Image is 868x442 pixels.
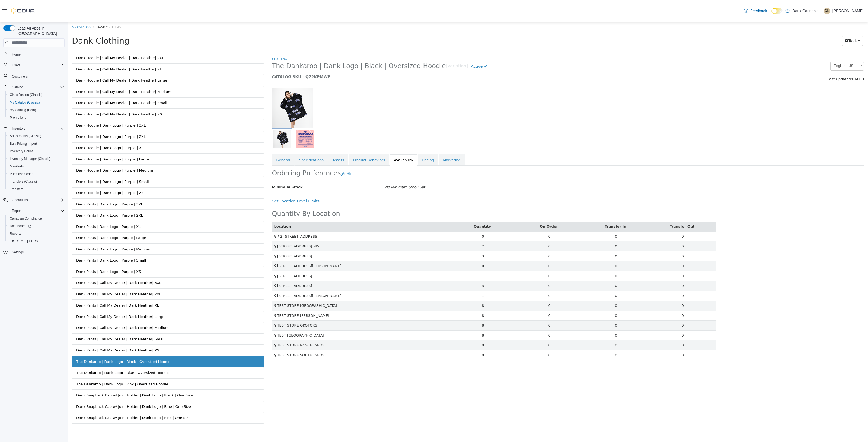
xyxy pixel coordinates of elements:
div: Dank Hoodie | Dank Logo | Purple | XL [8,123,76,128]
span: Washington CCRS [8,238,65,244]
td: 0 [448,279,515,289]
a: My Catalog (Classic) [8,99,42,106]
div: Dank Snapback Cap w/ Joint Holder | Dank Logo | Blue | One Size [8,382,123,387]
a: Assets [260,132,280,144]
div: Dank Hoodie | Dank Logo | Purple | Large [8,134,81,140]
td: 0 [582,279,648,289]
div: Dank Pants | Call My Dealer | Dark Heather| Small [8,314,97,320]
h2: Ordering Preferences [204,147,273,155]
span: Purchase Orders [10,172,34,176]
button: [US_STATE] CCRS [5,237,67,245]
a: Customers [10,73,30,80]
span: Dank Clothing [4,14,62,23]
button: Operations [1,196,67,204]
td: 0 [515,308,582,318]
span: [STREET_ADDRESS][PERSON_NAME] [209,242,274,246]
img: Cova [11,8,35,14]
span: Classification (Classic) [10,93,43,97]
button: Canadian Compliance [5,215,67,222]
span: TEST STORE [GEOGRAPHIC_DATA] [209,281,269,285]
span: TEST STORE OKOTOKS [209,301,250,305]
span: English - US [763,40,789,48]
button: Bulk Pricing Import [5,140,67,147]
div: Dank Pants | Dank Logo | Purple | Medium [8,224,82,230]
td: 8 [382,298,448,308]
a: Canadian Compliance [8,215,44,222]
td: 0 [515,328,582,338]
div: Dank Pants | Call My Dealer | Dark Heather| 2XL [8,269,93,275]
td: 0 [582,219,648,229]
span: Transfers [10,187,23,191]
div: Dank Pants | Dank Logo | Purple | 2XL [8,191,75,196]
img: 150 [204,66,245,106]
span: Customers [10,73,65,80]
a: Availability [322,132,350,144]
p: [PERSON_NAME] [832,8,864,14]
td: 0 [515,239,582,249]
div: Dank Hoodie | Dank Logo | Purple | 2XL [8,112,78,117]
td: 0 [515,259,582,269]
div: Dank Hoodie | Call My Dealer | Dark Heather| XL [8,44,94,50]
span: Inventory [10,125,65,132]
span: Dank Clothing [29,3,53,7]
td: 8 [382,288,448,298]
span: [STREET_ADDRESS] [209,232,244,236]
button: My Catalog (Beta) [5,106,67,114]
a: My Catalog (Beta) [8,107,38,113]
span: The Dankaroo | Dank Logo | Black | Oversized Hoodie [204,40,378,48]
a: English - US [762,39,796,49]
button: Reports [1,207,67,215]
span: Reports [12,209,23,213]
span: Catalog [10,84,65,91]
span: GK [825,8,829,14]
span: Purchase Orders [8,171,65,177]
a: My Catalog [4,3,23,7]
button: Catalog [1,83,67,91]
span: Inventory Count [10,149,33,153]
small: [Variation] [378,42,400,46]
span: [DATE] [784,55,796,59]
button: Reports [10,208,25,214]
span: Operations [10,197,65,203]
span: Reports [8,230,65,237]
span: Bulk Pricing Import [8,140,65,147]
div: Dank Hoodie | Dank Logo | Purple | Medium [8,146,85,151]
button: Set Location Level Limits [204,174,255,184]
a: Quantity [406,202,424,206]
td: 0 [382,239,448,249]
div: The Dankaroo | Dank Logo | Pink | Oversized Hoodie [8,359,100,365]
td: 0 [448,239,515,249]
span: Users [12,63,20,67]
button: Settings [1,248,67,256]
td: 2 [382,219,448,229]
td: 0 [515,318,582,328]
span: Canadian Compliance [10,216,42,221]
a: General [204,132,227,144]
button: Inventory Count [5,147,67,155]
a: Transfers (Classic) [8,178,39,185]
nav: Complex example [3,48,65,270]
a: Marketing [371,132,397,144]
button: Tools [774,14,795,24]
a: Inventory Manager (Classic) [8,156,53,162]
td: 0 [582,209,648,219]
a: Pricing [350,132,371,144]
td: 0 [515,249,582,259]
td: 0 [448,288,515,298]
button: Reports [5,230,67,237]
span: Manifests [8,163,65,170]
button: Catalog [10,84,25,91]
a: Adjustments (Classic) [8,133,43,139]
td: 0 [382,318,448,328]
div: Dank Hoodie | Dank Logo | Purple | XS [8,168,76,173]
a: Transfer In [537,202,560,206]
span: My Catalog (Classic) [10,100,40,105]
span: Inventory Manager (Classic) [8,156,65,162]
button: Manifests [5,163,67,170]
a: Clothing [204,34,219,38]
span: Home [12,52,21,57]
a: Transfer Out [602,202,628,206]
div: Dank Pants | Call My Dealer | Dark Heather| XL [8,280,91,286]
button: Transfers (Classic) [5,178,67,185]
td: 0 [582,229,648,239]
